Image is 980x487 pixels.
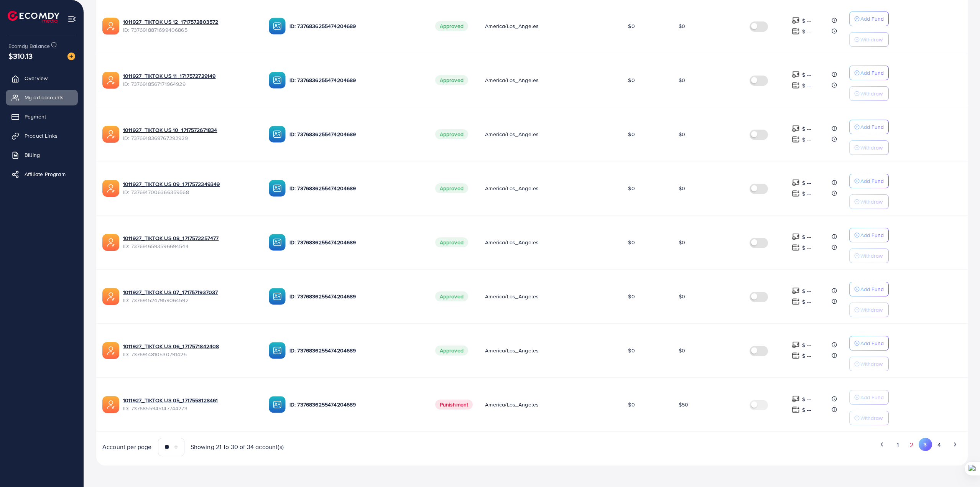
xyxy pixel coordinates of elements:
p: Withdraw [860,143,883,152]
span: $0 [679,184,685,192]
p: Add Fund [860,176,884,186]
div: <span class='underline'>1011927_TIKTOK US 10_1717572671834</span></br>7376918369767292929 [123,126,257,142]
button: Go to previous page [875,438,889,451]
span: $0 [628,239,635,246]
span: $0 [628,401,635,408]
p: ID: 7376836255474204689 [289,184,423,193]
span: ID: 7376855945147744273 [123,405,257,412]
a: My ad accounts [6,90,78,105]
span: Approved [435,183,468,193]
img: ic-ads-acc.e4c84228.svg [102,342,119,359]
span: America/Los_Angeles [485,293,539,300]
div: <span class='underline'>1011927_TIKTOK US 09_1717572349349</span></br>7376917006366359568 [123,180,257,196]
p: $ --- [802,232,812,242]
button: Withdraw [849,194,889,209]
img: top-up amount [792,189,800,197]
img: ic-ads-acc.e4c84228.svg [102,126,119,143]
button: Go to page 1 [891,438,904,452]
span: ID: 7376916593596694544 [123,242,257,250]
button: Add Fund [849,120,889,134]
span: Approved [435,346,468,355]
span: ID: 7376918871699406865 [123,26,257,34]
img: menu [67,15,76,23]
a: logo [8,11,59,23]
a: 1011927_TIKTOK US 11_1717572729149 [123,72,257,80]
img: ic-ads-acc.e4c84228.svg [102,18,119,35]
p: ID: 7376836255474204689 [289,292,423,301]
button: Add Fund [849,174,889,188]
p: Add Fund [860,393,884,402]
iframe: Chat [947,452,974,481]
span: $50 [679,401,688,408]
p: $ --- [802,297,812,306]
img: ic-ba-acc.ded83a64.svg [269,342,286,359]
img: top-up amount [792,27,800,35]
p: Withdraw [860,413,883,423]
p: ID: 7376836255474204689 [289,238,423,247]
span: Punishment [435,400,473,410]
p: Add Fund [860,68,884,77]
img: ic-ba-acc.ded83a64.svg [269,234,286,251]
span: Approved [435,21,468,31]
a: 1011927_TIKTOK US 08_1717572257477 [123,234,257,242]
p: ID: 7376836255474204689 [289,400,423,409]
p: ID: 7376836255474204689 [289,76,423,85]
p: ID: 7376836255474204689 [289,21,423,31]
button: Add Fund [849,390,889,405]
a: Affiliate Program [6,166,78,182]
span: $0 [679,130,685,138]
span: Affiliate Program [25,170,66,178]
p: $ --- [802,16,812,25]
div: <span class='underline'>1011927_TIKTOK US 05_1717558128461</span></br>7376855945147744273 [123,397,257,412]
div: <span class='underline'>1011927_TIKTOK US 08_1717572257477</span></br>7376916593596694544 [123,234,257,250]
p: $ --- [802,243,812,252]
button: Withdraw [849,357,889,371]
p: $ --- [802,27,812,36]
button: Go to next page [948,438,962,451]
img: ic-ads-acc.e4c84228.svg [102,288,119,305]
img: image [67,53,75,60]
a: 1011927_TIKTOK US 07_1717571937037 [123,288,257,296]
p: $ --- [802,178,812,188]
span: Approved [435,75,468,85]
button: Withdraw [849,140,889,155]
span: Overview [25,74,48,82]
p: Add Fund [860,339,884,348]
img: ic-ba-acc.ded83a64.svg [269,288,286,305]
span: Approved [435,129,468,139]
button: Add Fund [849,66,889,80]
p: Withdraw [860,35,883,44]
img: top-up amount [792,243,800,252]
button: Withdraw [849,86,889,101]
span: ID: 7376915247959064592 [123,296,257,304]
p: $ --- [802,351,812,360]
span: $0 [679,76,685,84]
img: ic-ba-acc.ded83a64.svg [269,180,286,197]
a: 1011927_TIKTOK US 05_1717558128461 [123,397,257,404]
span: Approved [435,291,468,301]
img: ic-ba-acc.ded83a64.svg [269,72,286,89]
span: $0 [628,76,635,84]
img: top-up amount [792,406,800,414]
span: $0 [628,184,635,192]
span: $0 [679,347,685,354]
img: top-up amount [792,16,800,25]
p: $ --- [802,135,812,144]
span: Billing [25,151,40,159]
p: ID: 7376836255474204689 [289,130,423,139]
div: <span class='underline'>1011927_TIKTOK US 06_1717571842408</span></br>7376914810530791425 [123,342,257,358]
p: $ --- [802,341,812,350]
p: Add Fund [860,122,884,132]
a: 1011927_TIKTOK US 10_1717572671834 [123,126,257,134]
div: <span class='underline'>1011927_TIKTOK US 12_1717572803572</span></br>7376918871699406865 [123,18,257,34]
img: top-up amount [792,71,800,79]
a: 1011927_TIKTOK US 12_1717572803572 [123,18,257,26]
img: ic-ads-acc.e4c84228.svg [102,180,119,197]
p: $ --- [802,395,812,404]
a: 1011927_TIKTOK US 09_1717572349349 [123,180,257,188]
img: top-up amount [792,135,800,143]
span: $0 [679,293,685,300]
a: 1011927_TIKTOK US 06_1717571842408 [123,342,257,350]
p: $ --- [802,405,812,415]
span: ID: 7376917006366359568 [123,188,257,196]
